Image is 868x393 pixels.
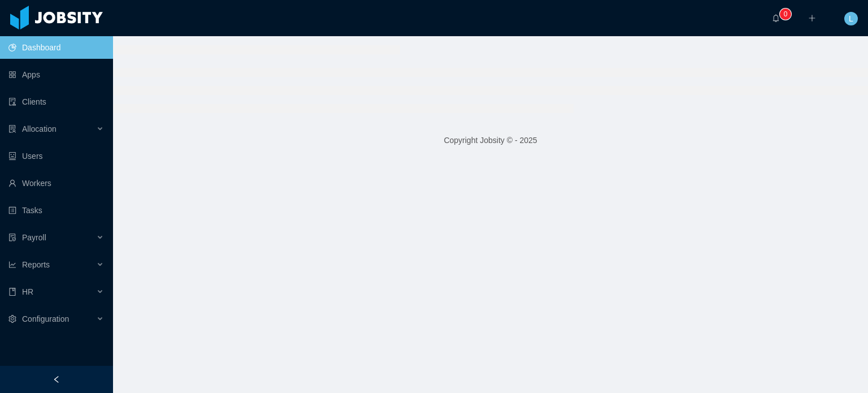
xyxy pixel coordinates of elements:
[8,36,104,59] a: icon: pie-chartDashboard
[8,261,16,269] i: icon: line-chart
[113,121,868,160] footer: Copyright Jobsity © - 2025
[849,12,853,25] span: L
[808,14,816,22] i: icon: plus
[8,288,16,296] i: icon: book
[8,63,104,86] a: icon: appstoreApps
[22,124,57,133] span: Allocation
[22,314,69,323] span: Configuration
[8,315,16,323] i: icon: setting
[8,172,104,195] a: icon: userWorkers
[780,8,791,20] sup: 0
[8,125,16,133] i: icon: solution
[22,287,33,296] span: HR
[8,90,104,113] a: icon: auditClients
[772,14,780,22] i: icon: bell
[22,260,50,269] span: Reports
[22,233,46,242] span: Payroll
[8,145,104,167] a: icon: robotUsers
[8,199,104,222] a: icon: profileTasks
[8,234,16,241] i: icon: file-protect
